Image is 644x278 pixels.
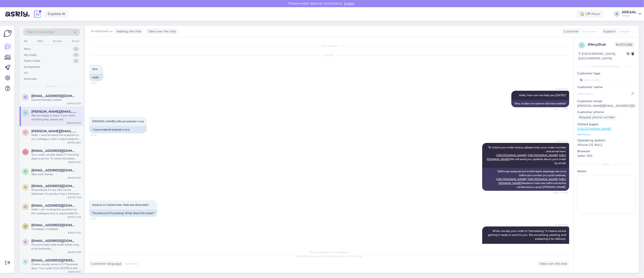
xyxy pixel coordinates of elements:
[31,114,81,121] div: We are happy to help. If you need anything else, please ask.
[25,170,27,173] span: p
[31,149,77,153] span: anton.jartsev@gmail.com
[52,38,63,44] div: Socials
[92,67,98,71] span: Tere
[552,107,568,111] span: Seen ✓ 20:29
[68,270,81,273] div: [DATE] 13:41
[23,38,28,44] div: All
[622,10,641,17] a: AREAALAreaal
[309,251,350,254] span: Chat is assigned to AI Assistant
[31,153,81,161] div: Your order usually takes 3-7 working days to arrive. To check the latest delivery status, please ...
[487,146,567,165] span: To check your order status, please enter your order number and email here: - - - We will send you...
[496,178,527,181] a: [URL][DOMAIN_NAME]
[577,149,635,154] p: Browser
[67,215,81,219] div: [DATE] 14:59
[24,95,27,99] span: M
[582,29,596,34] span: Estonian
[511,100,569,107] div: Tere, kuidas me saame teid täna aidata?
[31,110,77,114] span: Viktor.tkatsenko@gmail.com
[562,29,579,34] div: Customer
[25,150,27,154] span: a
[125,261,138,266] span: Estonian
[24,65,40,69] div: AI Assistant
[31,208,81,215] div: Hello, I am routing this question to the colleague who is responsible for this topic. The reply m...
[577,77,635,83] input: Add a tag
[577,154,635,158] p: Safari 18.6
[482,168,569,191] div: Tellimuse staatuse kontrollimiseks sisestage siia oma tellimuse number ja e-posti aadress: - - - ...
[577,127,611,131] a: [URL][DOMAIN_NAME]
[577,138,635,143] p: Operating system
[31,262,81,270] div: Orders usually arrive in 3-7 business days. Your order from [DATE] is still processing, so it mig...
[519,94,566,97] span: Hello, how can we help you [DATE]?
[552,223,568,226] span: AI Assistant
[577,65,635,69] div: Customer information
[31,243,81,251] div: Antud mudel tuleb eraldi tellida ning ei ole laotoode. [GEOGRAPHIC_DATA] 7-14 tööpäeva
[31,94,77,98] span: Moonikak@gmail.com
[577,132,635,136] p: See more ...
[115,29,141,34] div: leading the chat
[24,205,27,208] span: m
[577,104,635,108] p: [PERSON_NAME][EMAIL_ADDRESS][DOMAIN_NAME]
[24,53,36,57] div: My chats
[89,74,103,81] div: Hello
[588,42,615,47] div: # 1kny31ub
[25,111,26,114] span: V
[577,169,635,174] p: Notes
[91,29,109,34] span: AI Assistant
[68,251,81,254] div: [DATE] 13:59
[577,143,635,147] p: iPhone OS 18.6.2
[538,261,569,267] div: Take over the chat
[31,172,81,176] div: Very well, thanks.
[619,29,631,34] span: English
[44,10,69,18] a: Explore AI
[89,126,147,133] div: I have ordered airpods 4 nca
[27,30,55,34] span: Search customers
[31,133,81,141] div: Hello, I now forward this question to my colleague, who is responsible for this. The reply will b...
[24,225,27,228] span: M
[31,188,81,196] div: All products on our site can be delivered. If a product has a 'kiirtarne' label, it will arrive i...
[622,14,637,17] div: Areaal
[90,134,107,137] span: 20:30
[577,99,635,104] p: Customer email
[577,85,635,89] p: Customer name
[71,38,80,44] div: Email
[303,255,328,258] i: 'Take over the chat'
[577,10,603,18] div: Off-hour
[343,2,356,5] span: Enable
[31,129,77,133] span: fredi.arnover@gmail.com
[31,258,77,262] span: ago.martinson@mail.ee
[488,229,567,240] span: When we say your order is "processing," it means we are getting it ready to send to you. We are p...
[68,161,81,164] div: [DATE] 16:31
[25,240,27,244] span: r
[68,176,81,179] div: [DATE] 16:25
[577,110,635,114] p: Customer phone
[89,44,569,48] div: Chat started
[73,53,79,57] div: 0
[482,243,569,263] div: Kui me ütleme, et teie tellimus on "töötlemisel", tähendab see, et me valmistame seda ette teile ...
[73,59,79,63] div: 0
[146,28,178,34] div: Take over the chat
[89,261,121,266] div: Customer language
[581,44,582,47] span: 1
[67,121,81,125] div: [DATE] 20:33
[68,231,81,234] div: [DATE] 14:51
[577,91,630,96] input: Add name
[67,102,81,105] div: [DATE] 22:23
[89,53,569,57] div: [DATE]
[92,120,144,123] span: [PERSON_NAME] tellinud airpods 4 nca
[622,10,637,14] div: AREAAL
[552,87,568,90] span: AI Assistant
[33,9,42,18] img: explore-ai
[73,47,79,51] div: 0
[67,141,81,144] div: [DATE] 18:20
[577,162,635,166] div: Extra
[31,184,77,188] span: mariediits09@gmail.com
[31,223,77,227] span: Mauritealane@gmail.com
[24,59,40,63] div: Team chats
[31,98,81,102] div: Garantii kestab 2 aastat
[528,178,558,181] a: [URL][DOMAIN_NAME]
[90,81,107,85] span: 20:29
[296,255,363,258] span: Press to take control of the chat
[24,47,30,51] div: New
[31,227,81,231] div: Tarneaeg 1-2 nädalat
[602,29,616,34] div: Support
